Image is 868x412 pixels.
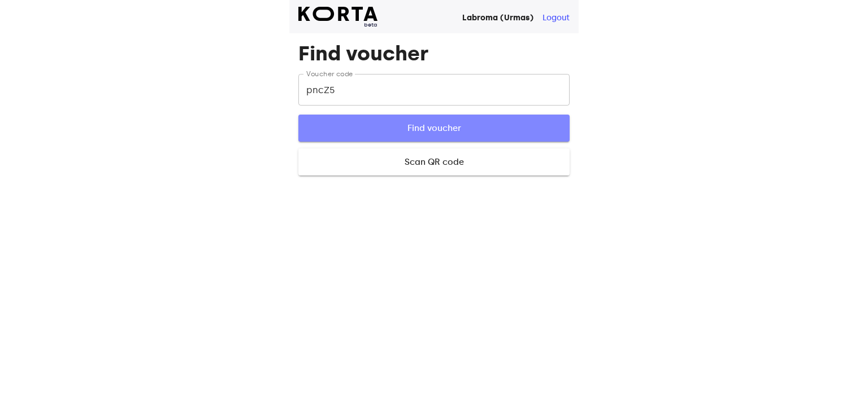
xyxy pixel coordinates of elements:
button: Find voucher [298,115,570,142]
h1: Find voucher [298,42,570,65]
span: Find voucher [316,121,552,135]
strong: Labroma (Urmas) [462,13,533,23]
img: Korta [298,7,377,21]
button: Logout [542,12,570,24]
span: beta [298,21,377,29]
span: Scan QR code [316,155,552,169]
button: Scan QR code [298,148,570,176]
